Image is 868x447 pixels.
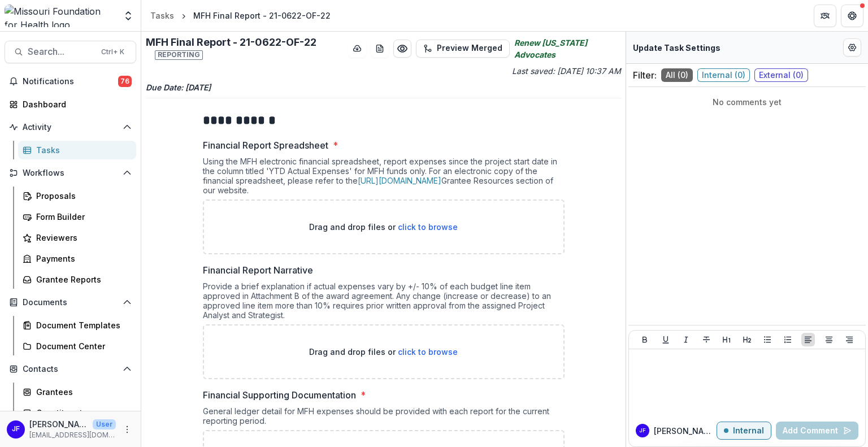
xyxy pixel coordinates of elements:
[18,141,136,159] a: Tasks
[23,123,118,132] span: Activity
[386,65,622,77] p: Last saved: [DATE] 10:37 AM
[5,72,136,90] button: Notifications76
[146,36,344,60] h2: MFH Final Report - 21-0622-OF-22
[18,270,136,289] a: Grantee Reports
[720,333,734,346] button: Heading 1
[36,340,127,352] div: Document Center
[633,96,861,108] p: No comments yet
[514,37,621,60] i: Renew [US_STATE] Advocates
[29,430,116,440] p: [EMAIL_ADDRESS][DOMAIN_NAME]
[5,164,136,182] button: Open Workflows
[28,46,94,57] span: Search...
[661,68,693,82] span: All ( 0 )
[18,383,136,401] a: Grantees
[36,319,127,331] div: Document Templates
[371,40,389,58] button: download-word-button
[398,347,458,357] span: click to browse
[348,40,366,58] button: download-button
[18,337,136,355] a: Document Center
[659,333,672,346] button: Underline
[309,221,458,233] p: Drag and drop files or
[23,298,118,307] span: Documents
[638,333,652,346] button: Bold
[23,98,127,110] div: Dashboard
[393,40,411,58] button: Preview 271044c9-7020-4f8b-8775-69d98cb3ab65.pdf
[18,228,136,247] a: Reviewers
[203,138,328,152] p: Financial Report Spreadsheet
[717,422,771,440] button: Internal
[23,77,118,86] span: Notifications
[754,68,808,82] span: External ( 0 )
[120,423,134,436] button: More
[146,7,179,24] a: Tasks
[5,293,136,311] button: Open Documents
[36,253,127,264] div: Payments
[697,68,750,82] span: Internal ( 0 )
[146,81,621,93] p: Due Date: [DATE]
[654,425,717,437] p: [PERSON_NAME]
[155,50,203,59] span: Reporting
[416,40,510,58] button: Preview Merged
[36,386,127,398] div: Grantees
[99,46,127,58] div: Ctrl + K
[633,68,657,82] p: Filter:
[93,419,116,429] p: User
[120,5,136,27] button: Open entity switcher
[639,428,646,433] div: Jean Freeman-Crawford
[18,316,136,335] a: Document Templates
[679,333,693,346] button: Italicize
[5,41,136,63] button: Search...
[193,10,331,21] div: MFH Final Report - 21-0622-OF-22
[776,422,858,440] button: Add Comment
[146,7,335,24] nav: breadcrumb
[814,5,836,27] button: Partners
[398,222,458,232] span: click to browse
[309,346,458,358] p: Drag and drop files or
[36,232,127,244] div: Reviewers
[761,333,774,346] button: Bullet List
[18,249,136,268] a: Payments
[5,5,116,27] img: Missouri Foundation for Health logo
[822,333,836,346] button: Align Center
[18,403,136,422] a: Constituents
[36,407,127,419] div: Constituents
[700,333,713,346] button: Strike
[843,38,861,57] button: Edit Form Settings
[29,418,88,430] p: [PERSON_NAME]
[358,176,441,185] a: [URL][DOMAIN_NAME]
[203,406,565,430] div: General ledger detail for MFH expenses should be provided with each report for the current report...
[36,190,127,202] div: Proposals
[118,76,132,87] span: 76
[740,333,754,346] button: Heading 2
[5,118,136,136] button: Open Activity
[36,274,127,285] div: Grantee Reports
[36,144,127,156] div: Tasks
[841,5,863,27] button: Get Help
[5,360,136,378] button: Open Contacts
[18,207,136,226] a: Form Builder
[203,281,565,324] div: Provide a brief explanation if actual expenses vary by +/- 10% of each budget line item approved ...
[843,333,856,346] button: Align Right
[150,10,174,21] div: Tasks
[801,333,815,346] button: Align Left
[23,168,118,178] span: Workflows
[781,333,795,346] button: Ordered List
[36,211,127,223] div: Form Builder
[203,157,565,199] div: Using the MFH electronic financial spreadsheet, report expenses since the project start date in t...
[18,186,136,205] a: Proposals
[733,426,764,436] p: Internal
[5,95,136,114] a: Dashboard
[203,263,313,277] p: Financial Report Narrative
[633,42,721,54] p: Update Task Settings
[12,426,20,433] div: Jean Freeman-Crawford
[203,388,356,402] p: Financial Supporting Documentation
[23,364,118,374] span: Contacts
